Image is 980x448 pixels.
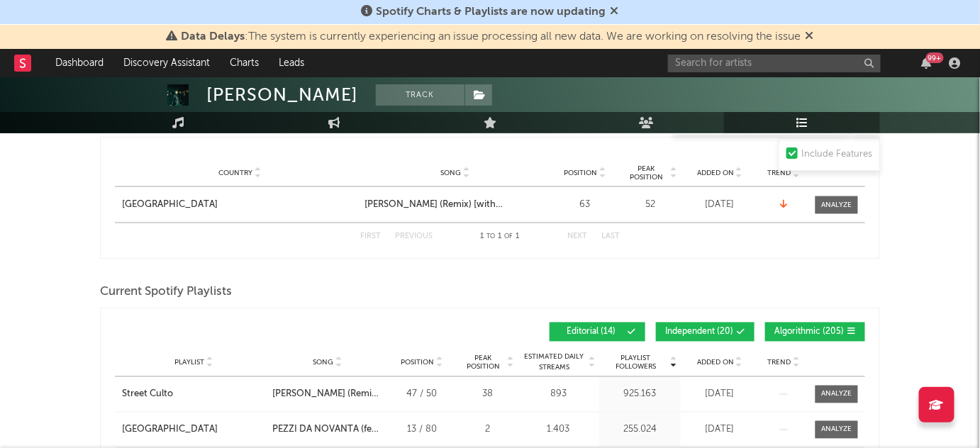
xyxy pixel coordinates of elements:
[603,423,677,437] div: 255.024
[559,328,624,337] span: Editorial ( 14 )
[564,169,598,177] span: Position
[684,198,755,212] div: [DATE]
[401,359,435,367] span: Position
[765,323,865,342] button: Algorithmic(205)
[505,234,513,240] span: of
[774,328,844,337] span: Algorithmic ( 205 )
[668,55,881,72] input: Search for artists
[218,169,252,177] span: Country
[122,388,265,402] a: Street Culto
[390,423,454,437] div: 13 / 80
[624,164,669,181] span: Peak Position
[922,57,932,69] button: 99+
[684,423,755,437] div: [DATE]
[461,229,539,246] div: 1 1 1
[624,198,677,212] div: 52
[441,169,462,177] span: Song
[122,198,218,212] div: [GEOGRAPHIC_DATA]
[100,284,232,301] span: Current Spotify Playlists
[377,6,606,18] span: Spotify Charts & Playlists are now updating
[182,31,801,43] span: : The system is currently experiencing an issue processing all new data. We are working on resolv...
[768,169,791,177] span: Trend
[697,169,734,177] span: Added On
[611,6,619,18] span: Dismiss
[521,423,596,437] div: 1.403
[395,233,433,241] button: Previous
[801,146,872,163] div: Include Features
[601,233,620,241] button: Last
[376,84,464,106] button: Track
[182,31,245,43] span: Data Delays
[806,31,814,43] span: Dismiss
[272,423,383,437] div: PEZZI DA NOVANTA (feat. MV [PERSON_NAME], [PERSON_NAME], Lele Blade, Vale Lambo, [PERSON_NAME])
[697,359,734,367] span: Added On
[656,323,755,342] button: Independent(20)
[313,359,334,367] span: Song
[206,84,358,106] div: [PERSON_NAME]
[390,388,454,402] div: 47 / 50
[550,323,645,342] button: Editorial(14)
[461,388,514,402] div: 38
[665,328,733,337] span: Independent ( 20 )
[926,52,944,63] div: 99 +
[174,359,204,367] span: Playlist
[364,198,546,212] a: [PERSON_NAME] (Remix) [with [PERSON_NAME] & Fresh Beatz]
[461,423,514,437] div: 2
[220,49,269,77] a: Charts
[122,423,265,437] a: [GEOGRAPHIC_DATA]
[122,388,173,402] div: Street Culto
[684,388,755,402] div: [DATE]
[603,354,669,371] span: Playlist Followers
[272,388,383,402] div: [PERSON_NAME] (Remix) [with [PERSON_NAME] & Fresh Beatz]
[122,423,218,437] div: [GEOGRAPHIC_DATA]
[603,388,677,402] div: 925.163
[113,49,220,77] a: Discovery Assistant
[768,359,791,367] span: Trend
[567,233,587,241] button: Next
[487,234,496,240] span: to
[553,198,617,212] div: 63
[521,352,587,374] span: Estimated Daily Streams
[360,233,381,241] button: First
[461,354,506,371] span: Peak Position
[45,49,113,77] a: Dashboard
[269,49,314,77] a: Leads
[122,198,357,212] a: [GEOGRAPHIC_DATA]
[521,388,596,402] div: 893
